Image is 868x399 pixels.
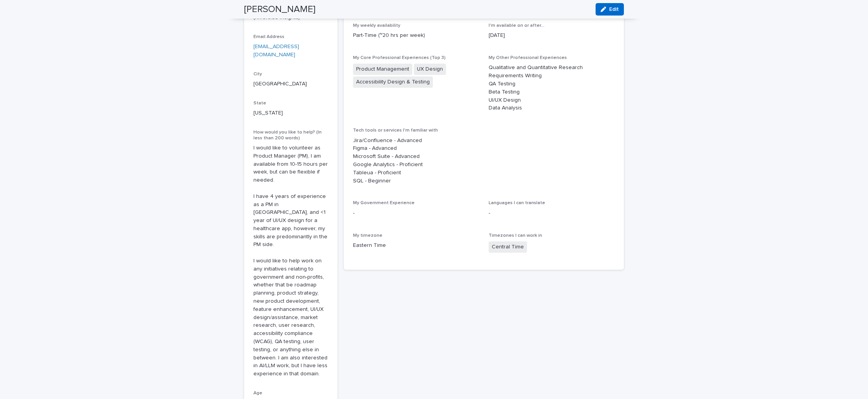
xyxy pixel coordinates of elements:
button: Edit [596,3,624,16]
span: Languages I can translate [489,201,545,205]
p: [DATE] [489,31,615,40]
a: [EMAIL_ADDRESS][DOMAIN_NAME] [253,44,299,57]
p: Eastern Time [353,241,479,250]
p: Jira/Confluence - Advanced Figma - Advanced Microsoft Suite - Advanced Google Analytics - Profici... [353,137,615,185]
p: [GEOGRAPHIC_DATA] [253,80,328,88]
p: I would like to volunteer as Product Manager (PM), I am available from 10-15 hours per week, but ... [253,144,328,378]
span: Product Management [353,64,412,75]
p: [US_STATE] [253,109,328,117]
span: Edit [609,7,619,12]
span: Email Address [253,35,284,39]
span: Age [253,391,262,396]
span: Tech tools or services I'm familiar with [353,128,438,133]
span: I'm available on or after... [489,23,544,28]
span: My Core Professional Experiences (Top 3) [353,56,446,60]
span: My Other Professional Experiences [489,56,567,60]
p: Part-Time (~20 hrs per week) [353,31,479,40]
p: - [353,209,479,217]
span: Timezones I can work in [489,233,542,238]
span: My Government Experience [353,201,415,205]
span: My timezone [353,233,382,238]
span: State [253,101,266,106]
span: My weekly availability [353,23,400,28]
span: How would you like to help? (In less than 200 words) [253,130,322,140]
p: - [489,209,615,217]
h2: [PERSON_NAME] [244,4,315,15]
span: Accessibility Design & Testing [353,76,433,88]
span: City [253,72,262,76]
p: Qualitative and Quantitative Research Requirements Writing QA Testing Beta Testing UI/UX Design D... [489,64,615,112]
span: Central Time [489,241,527,253]
span: UX Design [414,64,446,75]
